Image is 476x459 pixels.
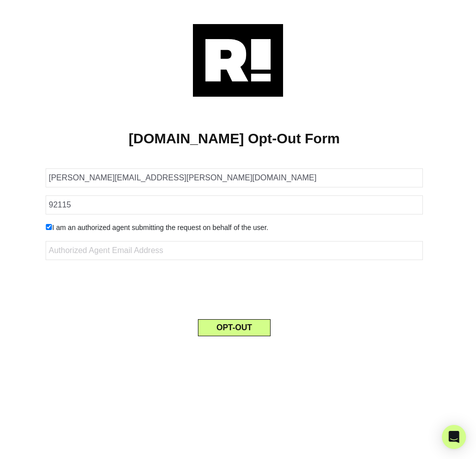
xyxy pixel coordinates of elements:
[158,268,311,307] iframe: reCAPTCHA
[193,24,283,97] img: Retention.com
[15,130,453,147] h1: [DOMAIN_NAME] Opt-Out Form
[198,319,271,336] button: OPT-OUT
[442,425,466,449] div: Open Intercom Messenger
[46,241,423,260] input: Authorized Agent Email Address
[38,222,430,233] div: I am an authorized agent submitting the request on behalf of the user.
[46,195,423,214] input: Zipcode
[46,168,423,187] input: Email Address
